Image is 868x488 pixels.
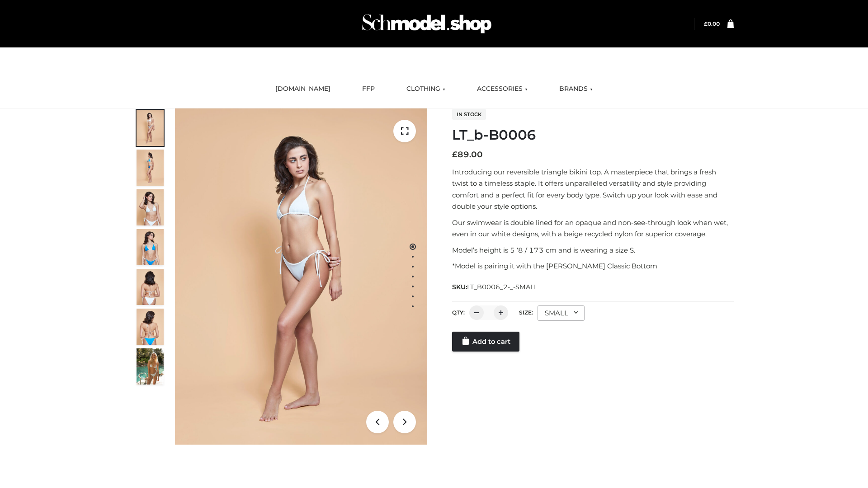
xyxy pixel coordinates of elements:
a: Add to cart [452,332,519,352]
img: ArielClassicBikiniTop_CloudNine_AzureSky_OW114ECO_2-scaled.jpg [137,150,164,186]
p: Our swimwear is double lined for an opaque and non-see-through look when wet, even in our white d... [452,217,734,240]
img: Schmodel Admin 964 [359,6,495,42]
a: ACCESSORIES [470,79,534,99]
a: [DOMAIN_NAME] [269,79,337,99]
a: BRANDS [552,79,599,99]
div: SMALL [538,305,585,321]
label: QTY: [452,309,465,316]
img: ArielClassicBikiniTop_CloudNine_AzureSky_OW114ECO_1 [175,108,427,445]
p: Model’s height is 5 ‘8 / 173 cm and is wearing a size S. [452,244,734,256]
span: £ [452,150,458,160]
span: LT_B0006_2-_-SMALL [467,283,538,291]
span: In stock [452,109,486,120]
p: *Model is pairing it with the [PERSON_NAME] Classic Bottom [452,260,734,272]
img: ArielClassicBikiniTop_CloudNine_AzureSky_OW114ECO_4-scaled.jpg [137,229,164,265]
h1: LT_b-B0006 [452,127,734,143]
img: ArielClassicBikiniTop_CloudNine_AzureSky_OW114ECO_1-scaled.jpg [137,110,164,146]
img: ArielClassicBikiniTop_CloudNine_AzureSky_OW114ECO_8-scaled.jpg [137,309,164,345]
img: ArielClassicBikiniTop_CloudNine_AzureSky_OW114ECO_3-scaled.jpg [137,189,164,225]
bdi: 0.00 [704,20,720,27]
span: SKU: [452,282,538,292]
a: CLOTHING [400,79,452,99]
label: Size: [519,309,533,316]
a: FFP [355,79,382,99]
img: Arieltop_CloudNine_AzureSky2.jpg [137,348,164,385]
img: ArielClassicBikiniTop_CloudNine_AzureSky_OW114ECO_7-scaled.jpg [137,269,164,305]
p: Introducing our reversible triangle bikini top. A masterpiece that brings a fresh twist to a time... [452,166,734,212]
span: £ [704,20,708,27]
a: £0.00 [704,20,720,27]
bdi: 89.00 [452,150,483,160]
